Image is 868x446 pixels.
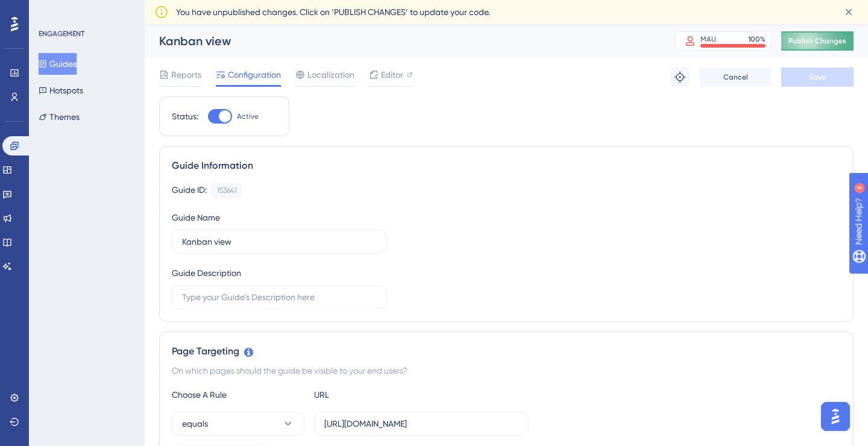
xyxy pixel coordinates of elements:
[172,412,304,436] button: equals
[39,29,84,39] div: ENGAGEMENT
[182,291,376,304] input: Type your Guide’s Description here
[817,398,854,435] iframe: UserGuiding AI Assistant Launcher
[172,388,304,402] div: Choose A Rule
[171,68,201,82] span: Reports
[172,210,220,225] div: Guide Name
[28,3,75,17] span: Need Help?
[314,388,447,402] div: URL
[700,34,716,44] div: MAU
[159,33,645,49] div: Kanban view
[84,6,87,16] div: 4
[172,266,241,280] div: Guide Description
[172,159,841,173] div: Guide Information
[699,68,772,87] button: Cancel
[39,53,77,75] button: Guides
[172,363,841,378] div: On which pages should the guide be visible to your end users?
[39,106,80,128] button: Themes
[172,344,841,359] div: Page Targeting
[788,36,846,46] span: Publish Changes
[217,186,237,195] div: 153641
[809,72,826,82] span: Save
[228,68,281,82] span: Configuration
[172,183,207,198] div: Guide ID:
[182,416,208,431] span: equals
[307,68,354,82] span: Localization
[176,5,490,19] span: You have unpublished changes. Click on ‘PUBLISH CHANGES’ to update your code.
[182,235,376,248] input: Type your Guide’s Name here
[381,68,403,82] span: Editor
[748,34,766,44] div: 100 %
[39,80,83,101] button: Hotspots
[723,72,748,82] span: Cancel
[172,109,198,124] div: Status:
[324,417,518,430] input: yourwebsite.com/path
[781,68,854,87] button: Save
[237,111,259,121] span: Active
[781,31,854,51] button: Publish Changes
